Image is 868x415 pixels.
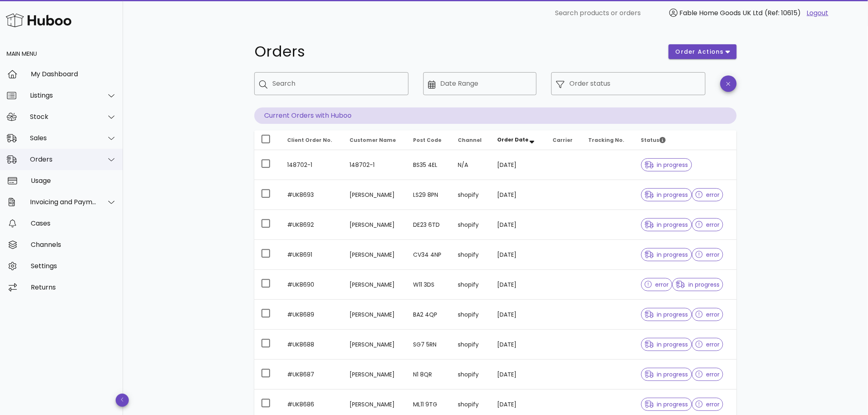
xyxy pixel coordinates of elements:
[645,222,688,228] span: in progress
[343,240,407,270] td: [PERSON_NAME]
[491,130,546,150] th: Order Date: Sorted descending. Activate to remove sorting.
[343,300,407,330] td: [PERSON_NAME]
[281,150,343,180] td: 148702-1
[458,137,482,144] span: Channel
[696,401,720,407] span: error
[491,180,546,210] td: [DATE]
[31,70,116,78] div: My Dashboard
[675,48,724,56] span: order actions
[30,113,97,121] div: Stock
[676,282,720,287] span: in progress
[407,270,451,300] td: W11 3DS
[407,300,451,330] td: BA2 4QP
[281,210,343,240] td: #UK8692
[451,240,491,270] td: shopify
[30,198,97,206] div: Invoicing and Payments
[343,150,407,180] td: 148702-1
[635,130,737,150] th: Status
[254,44,659,59] h1: Orders
[669,44,737,59] button: order actions
[696,252,720,258] span: error
[407,330,451,360] td: SG7 5RN
[497,136,528,143] span: Order Date
[491,240,546,270] td: [DATE]
[343,360,407,390] td: [PERSON_NAME]
[407,150,451,180] td: BS35 4EL
[343,210,407,240] td: [PERSON_NAME]
[31,177,116,185] div: Usage
[31,241,116,249] div: Channels
[343,130,407,150] th: Customer Name
[696,372,720,377] span: error
[696,222,720,228] span: error
[451,270,491,300] td: shopify
[30,134,97,142] div: Sales
[641,137,666,144] span: Status
[451,130,491,150] th: Channel
[407,130,451,150] th: Post Code
[645,162,688,168] span: in progress
[407,210,451,240] td: DE23 6TD
[696,192,720,198] span: error
[281,270,343,300] td: #UK8690
[765,8,801,18] span: (Ref: 10615)
[281,130,343,150] th: Client Order No.
[281,360,343,390] td: #UK8687
[588,137,624,144] span: Tracking No.
[451,360,491,390] td: shopify
[491,360,546,390] td: [DATE]
[407,240,451,270] td: CV34 4NP
[407,360,451,390] td: N1 8QR
[645,401,688,407] span: in progress
[451,300,491,330] td: shopify
[349,137,396,144] span: Customer Name
[491,150,546,180] td: [DATE]
[281,330,343,360] td: #UK8688
[491,330,546,360] td: [DATE]
[582,130,635,150] th: Tracking No.
[451,330,491,360] td: shopify
[30,155,97,163] div: Orders
[491,210,546,240] td: [DATE]
[680,8,763,18] span: Fable Home Goods UK Ltd
[254,107,737,124] p: Current Orders with Huboo
[281,180,343,210] td: #UK8693
[287,137,332,144] span: Client Order No.
[807,8,829,18] a: Logout
[281,240,343,270] td: #UK8691
[491,300,546,330] td: [DATE]
[343,330,407,360] td: [PERSON_NAME]
[451,180,491,210] td: shopify
[645,192,688,198] span: in progress
[30,91,97,99] div: Listings
[343,270,407,300] td: [PERSON_NAME]
[31,262,116,270] div: Settings
[491,270,546,300] td: [DATE]
[696,342,720,347] span: error
[343,180,407,210] td: [PERSON_NAME]
[645,252,688,258] span: in progress
[553,137,573,144] span: Carrier
[451,150,491,180] td: N/A
[6,11,71,29] img: Huboo Logo
[31,283,116,291] div: Returns
[413,137,442,144] span: Post Code
[451,210,491,240] td: shopify
[31,219,116,227] div: Cases
[645,282,669,287] span: error
[645,342,688,347] span: in progress
[546,130,582,150] th: Carrier
[645,372,688,377] span: in progress
[696,312,720,317] span: error
[407,180,451,210] td: LS29 8PN
[281,300,343,330] td: #UK8689
[645,312,688,317] span: in progress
